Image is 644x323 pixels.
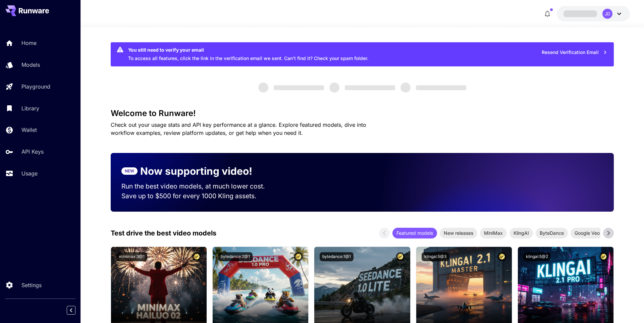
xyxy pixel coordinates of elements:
[121,191,278,201] p: Save up to $500 for every 1000 Kling assets.
[111,121,366,136] span: Check out your usage stats and API key performance at a glance. Explore featured models, dive int...
[523,252,551,261] button: klingai:5@2
[571,228,604,238] div: Google Veo
[21,148,44,156] p: API Keys
[599,252,608,261] button: Certified Model – Vetted for best performance and includes a commercial license.
[422,252,449,261] button: klingai:5@3
[21,83,50,91] p: Playground
[396,252,405,261] button: Certified Model – Vetted for best performance and includes a commercial license.
[497,252,506,261] button: Certified Model – Vetted for best performance and includes a commercial license.
[111,109,614,118] h3: Welcome to Runware!
[125,168,134,174] p: NEW
[480,228,507,238] div: MiniMax
[392,228,437,238] div: Featured models
[218,252,253,261] button: bytedance:2@1
[509,228,533,238] div: KlingAI
[21,39,37,47] p: Home
[128,46,368,53] div: You still need to verify your email
[72,304,80,316] div: Collapse sidebar
[571,229,604,236] span: Google Veo
[538,46,611,59] button: Resend Verification Email
[480,229,507,236] span: MiniMax
[509,229,533,236] span: KlingAI
[602,9,612,19] div: JD
[440,228,477,238] div: New releases
[21,281,42,289] p: Settings
[21,61,40,69] p: Models
[116,252,147,261] button: minimax:3@1
[121,181,278,191] p: Run the best video models, at much lower cost.
[21,104,39,112] p: Library
[140,164,252,179] p: Now supporting video!
[192,252,201,261] button: Certified Model – Vetted for best performance and includes a commercial license.
[128,44,368,64] div: To access all features, click the link in the verification email we sent. Can’t find it? Check yo...
[21,126,37,134] p: Wallet
[392,229,437,236] span: Featured models
[294,252,303,261] button: Certified Model – Vetted for best performance and includes a commercial license.
[21,169,38,177] p: Usage
[536,228,568,238] div: ByteDance
[557,6,630,21] button: JD
[67,306,75,315] button: Collapse sidebar
[440,229,477,236] span: New releases
[111,228,216,238] p: Test drive the best video models
[536,229,568,236] span: ByteDance
[320,252,354,261] button: bytedance:1@1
